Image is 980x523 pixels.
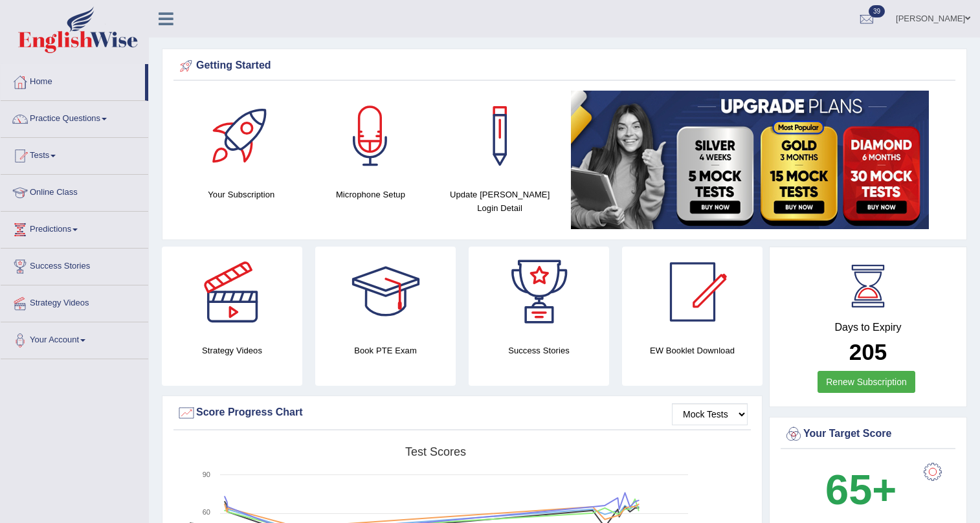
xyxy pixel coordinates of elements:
[405,445,466,458] tspan: Test scores
[1,64,145,96] a: Home
[849,339,887,364] b: 205
[1,285,148,318] a: Strategy Videos
[622,344,763,357] h4: EW Booklet Download
[315,344,456,357] h4: Book PTE Exam
[177,403,748,423] div: Score Progress Chart
[203,471,210,478] text: 90
[825,466,896,513] b: 65+
[183,188,300,201] h4: Your Subscription
[1,175,148,207] a: Online Class
[784,425,952,444] div: Your Target Score
[162,344,302,357] h4: Strategy Videos
[1,138,148,170] a: Tests
[1,212,148,244] a: Predictions
[203,508,210,516] text: 60
[1,101,148,133] a: Practice Questions
[1,249,148,281] a: Success Stories
[818,371,915,393] a: Renew Subscription
[469,344,609,357] h4: Success Stories
[869,5,885,17] span: 39
[784,322,952,333] h4: Days to Expiry
[1,322,148,355] a: Your Account
[441,188,558,215] h4: Update [PERSON_NAME] Login Detail
[177,56,952,76] div: Getting Started
[571,91,929,229] img: small5.jpg
[313,188,429,201] h4: Microphone Setup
